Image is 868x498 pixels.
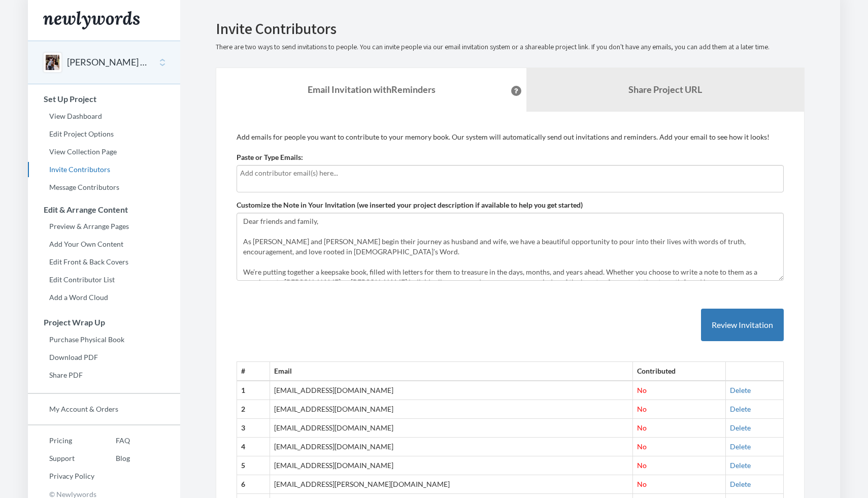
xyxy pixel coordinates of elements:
span: No [637,405,647,413]
span: No [637,480,647,488]
a: Delete [730,442,751,451]
a: Invite Contributors [28,162,180,177]
a: Delete [730,461,751,470]
a: My Account & Orders [28,402,180,417]
input: Add contributor email(s) here... [240,168,778,179]
td: [EMAIL_ADDRESS][DOMAIN_NAME] [270,400,632,419]
p: Add emails for people you want to contribute to your memory book. Our system will automatically s... [237,132,784,142]
a: Blog [94,451,130,466]
a: Purchase Physical Book [28,332,180,347]
a: Add Your Own Content [28,237,180,252]
span: No [637,461,647,470]
a: Message Contributors [28,180,180,195]
a: Download PDF [28,350,180,365]
span: No [637,423,647,432]
textarea: Dear friends and family, As [PERSON_NAME] and [PERSON_NAME] begin their journey as husband and wi... [237,213,784,281]
img: Newlywords logo [43,11,140,29]
button: Review Invitation [701,309,784,342]
th: # [237,362,270,381]
h2: Invite Contributors [216,20,805,37]
a: Preview & Arrange Pages [28,219,180,234]
th: 2 [237,400,270,419]
b: Share Project URL [628,84,702,95]
button: [PERSON_NAME] and [PERSON_NAME]'s wedding book [67,56,149,69]
th: Contributed [632,362,725,381]
h3: Edit & Arrange Content [28,205,180,214]
h3: Project Wrap Up [28,318,180,327]
a: Share PDF [28,368,180,383]
a: Support [28,451,94,466]
td: [EMAIL_ADDRESS][DOMAIN_NAME] [270,381,632,400]
p: There are two ways to send invitations to people. You can invite people via our email invitation ... [216,42,805,52]
a: Delete [730,405,751,413]
span: No [637,386,647,394]
label: Customize the Note in Your Invitation (we inserted your project description if available to help ... [237,200,583,210]
th: 4 [237,438,270,456]
strong: Email Invitation with Reminders [308,84,436,95]
td: [EMAIL_ADDRESS][PERSON_NAME][DOMAIN_NAME] [270,475,632,494]
th: 1 [237,381,270,400]
a: Edit Contributor List [28,272,180,287]
th: 3 [237,419,270,438]
a: View Dashboard [28,109,180,124]
a: View Collection Page [28,144,180,159]
a: Privacy Policy [28,469,94,484]
th: 6 [237,475,270,494]
td: [EMAIL_ADDRESS][DOMAIN_NAME] [270,438,632,456]
a: Delete [730,480,751,488]
span: No [637,442,647,451]
label: Paste or Type Emails: [237,152,303,162]
th: 5 [237,456,270,475]
a: Pricing [28,433,94,448]
a: FAQ [94,433,130,448]
td: [EMAIL_ADDRESS][DOMAIN_NAME] [270,456,632,475]
a: Edit Project Options [28,126,180,142]
a: Edit Front & Back Covers [28,254,180,270]
a: Add a Word Cloud [28,290,180,305]
td: [EMAIL_ADDRESS][DOMAIN_NAME] [270,419,632,438]
a: Delete [730,386,751,394]
a: Delete [730,423,751,432]
h3: Set Up Project [28,94,180,104]
th: Email [270,362,632,381]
